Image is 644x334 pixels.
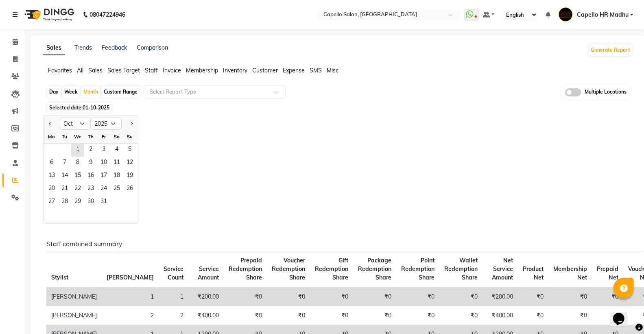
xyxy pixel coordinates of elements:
[97,196,110,209] div: Friday, October 31, 2025
[439,306,482,325] td: ₹0
[88,67,103,74] span: Sales
[97,130,110,143] div: Fr
[110,144,123,157] div: Saturday, October 4, 2025
[110,170,123,183] div: Saturday, October 18, 2025
[97,170,110,183] div: Friday, October 17, 2025
[110,183,123,196] div: Saturday, October 25, 2025
[164,265,183,281] span: Service Count
[91,118,122,130] select: Select year
[83,105,109,111] span: 01-10-2025
[585,88,627,96] span: Multiple Locations
[43,41,65,55] a: Sales
[518,306,548,325] td: ₹0
[71,170,84,183] span: 15
[45,183,58,196] span: 20
[123,157,136,170] div: Sunday, October 12, 2025
[84,144,97,157] span: 2
[45,170,58,183] div: Monday, October 13, 2025
[224,287,267,306] td: ₹0
[45,183,58,196] div: Monday, October 20, 2025
[592,287,623,306] td: ₹0
[310,287,353,306] td: ₹0
[71,170,84,183] div: Wednesday, October 15, 2025
[482,306,518,325] td: ₹400.00
[110,144,123,157] span: 4
[97,196,110,209] span: 31
[396,306,439,325] td: ₹0
[577,11,629,19] span: Capello HR Madhu
[97,170,110,183] span: 17
[58,183,71,196] div: Tuesday, October 21, 2025
[548,306,592,325] td: ₹0
[97,157,110,170] div: Friday, October 10, 2025
[71,157,84,170] span: 8
[553,265,587,281] span: Membership Net
[110,157,123,170] div: Saturday, October 11, 2025
[71,144,84,157] div: Wednesday, October 1, 2025
[123,183,136,196] div: Sunday, October 26, 2025
[523,265,544,281] span: Product Net
[58,196,71,209] div: Tuesday, October 28, 2025
[123,183,136,196] span: 26
[272,257,305,281] span: Voucher Redemption Share
[84,144,97,157] div: Thursday, October 2, 2025
[71,157,84,170] div: Wednesday, October 8, 2025
[47,117,53,130] button: Previous month
[77,67,83,74] span: All
[610,301,636,326] iframe: chat widget
[58,157,71,170] div: Tuesday, October 7, 2025
[45,130,58,143] div: Mo
[128,117,135,130] button: Next month
[592,306,623,325] td: ₹0
[310,67,322,74] span: SMS
[310,306,353,325] td: ₹0
[123,130,136,143] div: Su
[110,157,123,170] span: 11
[518,287,548,306] td: ₹0
[102,86,140,98] div: Custom Range
[45,170,58,183] span: 13
[90,3,125,26] b: 08047224946
[71,196,84,209] span: 29
[123,144,136,157] div: Sunday, October 5, 2025
[145,67,158,74] span: Staff
[102,287,159,306] td: 1
[45,196,58,209] span: 27
[439,287,482,306] td: ₹0
[84,170,97,183] span: 16
[97,144,110,157] span: 3
[482,287,518,306] td: ₹200.00
[548,287,592,306] td: ₹0
[358,257,391,281] span: Package Redemption Share
[84,170,97,183] div: Thursday, October 16, 2025
[81,86,100,98] div: Month
[110,130,123,143] div: Sa
[252,67,278,74] span: Customer
[559,7,573,22] img: Capello HR Madhu
[84,157,97,170] div: Thursday, October 9, 2025
[46,306,102,325] td: [PERSON_NAME]
[71,144,84,157] span: 1
[102,44,127,51] a: Feedback
[186,67,218,74] span: Membership
[107,274,154,281] span: [PERSON_NAME]
[188,287,224,306] td: ₹200.00
[97,183,110,196] div: Friday, October 24, 2025
[188,306,224,325] td: ₹400.00
[84,183,97,196] div: Thursday, October 23, 2025
[353,287,396,306] td: ₹0
[159,287,188,306] td: 1
[46,287,102,306] td: [PERSON_NAME]
[102,306,159,325] td: 2
[123,170,136,183] span: 19
[123,144,136,157] span: 5
[283,67,305,74] span: Expense
[58,196,71,209] span: 28
[45,196,58,209] div: Monday, October 27, 2025
[198,265,219,281] span: Service Amount
[597,265,618,281] span: Prepaid Net
[123,170,136,183] div: Sunday, October 19, 2025
[45,157,58,170] div: Monday, October 6, 2025
[71,183,84,196] div: Wednesday, October 22, 2025
[71,130,84,143] div: We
